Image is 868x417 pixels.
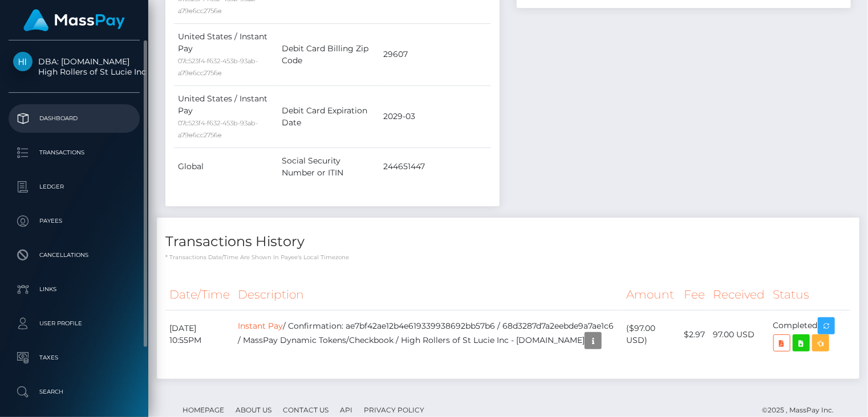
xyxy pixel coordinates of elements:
[13,110,135,127] p: Dashboard
[709,310,769,359] td: 97.00 USD
[13,52,33,71] img: High Rollers of St Lucie Inc
[769,310,851,359] td: Completed
[178,57,258,77] small: 07c523f4-f632-453b-93ab-a79e6cc2756e
[709,279,769,310] th: Received
[9,309,140,338] a: User Profile
[174,23,278,85] td: United States / Instant Pay
[13,178,135,195] p: Ledger
[13,212,135,230] p: Payees
[9,173,140,201] a: Ledger
[379,85,491,148] td: 2029-03
[234,310,622,359] td: / Confirmation: ae7bf42ae12b4e619339938692bb57b6 / 68d3287d7a2eebde9a7ae1c6 / MassPay Dynamic Tok...
[769,279,851,310] th: Status
[9,344,140,372] a: Taxes
[9,56,140,77] span: DBA: [DOMAIN_NAME] High Rollers of St Lucie Inc
[9,138,140,167] a: Transactions
[622,279,680,310] th: Amount
[165,310,234,359] td: [DATE] 10:55PM
[9,241,140,269] a: Cancellations
[9,104,140,133] a: Dashboard
[174,148,278,186] td: Global
[622,310,680,359] td: ($97.00 USD)
[165,253,851,261] p: * Transactions date/time are shown in payee's local timezone
[9,275,140,304] a: Links
[13,281,135,298] p: Links
[23,9,125,31] img: MassPay Logo
[278,148,379,186] td: Social Security Number or ITIN
[9,378,140,406] a: Search
[165,232,851,252] h4: Transactions History
[278,85,379,148] td: Debit Card Expiration Date
[234,279,622,310] th: Description
[13,144,135,161] p: Transactions
[165,279,234,310] th: Date/Time
[680,279,709,310] th: Fee
[178,119,258,139] small: 07c523f4-f632-453b-93ab-a79e6cc2756e
[680,310,709,359] td: $2.97
[762,404,842,416] div: © 2025 , MassPay Inc.
[238,321,283,331] a: Instant Pay
[13,383,135,400] p: Search
[13,247,135,264] p: Cancellations
[13,349,135,366] p: Taxes
[9,207,140,235] a: Payees
[379,23,491,85] td: 29607
[379,148,491,186] td: 244651447
[13,315,135,332] p: User Profile
[278,23,379,85] td: Debit Card Billing Zip Code
[174,85,278,148] td: United States / Instant Pay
